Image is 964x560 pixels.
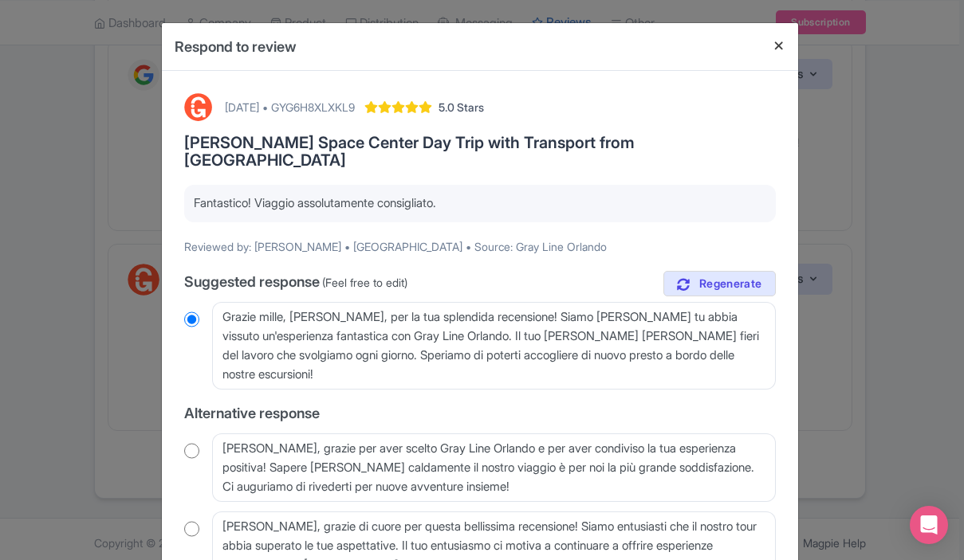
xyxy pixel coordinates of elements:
[910,506,948,544] div: Open Intercom Messenger
[212,433,776,502] textarea: [PERSON_NAME], grazie per aver scelto Gray Line Orlando e per aver condiviso la tua esperienza po...
[175,36,297,57] h4: Respond to review
[760,23,798,69] button: Close
[439,99,484,116] span: 5.0 Stars
[663,271,775,297] a: Regenerate
[212,302,776,390] textarea: Grazie mille, [PERSON_NAME], per la tua splendida recensione! Siamo [PERSON_NAME] tu abbia vissut...
[184,273,320,290] span: Suggested response
[194,194,766,213] p: Fantastico! Viaggio assolutamente consigliato.
[184,134,776,169] h3: [PERSON_NAME] Space Center Day Trip with Transport from [GEOGRAPHIC_DATA]
[184,93,212,121] img: GetYourGuide Logo
[699,276,762,292] span: Regenerate
[184,238,776,255] p: Reviewed by: [PERSON_NAME] • [GEOGRAPHIC_DATA] • Source: Gray Line Orlando
[225,99,355,116] div: [DATE] • GYG6H8XLXKL9
[184,405,320,421] span: Alternative response
[322,276,407,289] span: (Feel free to edit)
